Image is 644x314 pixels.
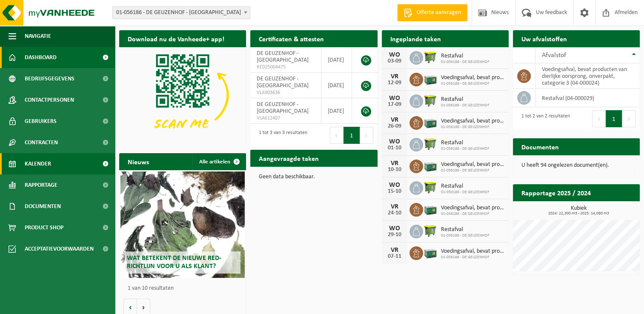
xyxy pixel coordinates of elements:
[257,89,315,96] span: VLA903636
[397,4,467,21] a: Offerte aanvragen
[441,146,489,151] span: 01-056186 - DE GEUZENHOF
[441,233,489,238] span: 01-056186 - DE GEUZENHOF
[517,211,640,216] span: 2024: 22,300 m3 - 2025: 14,080 m3
[441,183,489,190] span: Restafval
[25,153,51,174] span: Kalender
[423,158,438,173] img: PB-LB-0680-HPE-GN-01
[250,30,332,47] h2: Certificaten & attesten
[535,89,640,107] td: restafval (04-000029)
[386,188,403,194] div: 15-10
[257,50,309,63] span: DE GEUZENHOF - [GEOGRAPHIC_DATA]
[441,60,489,65] span: 01-056186 - DE GEUZENHOF
[423,93,438,108] img: WB-1100-HPE-GN-50
[441,168,504,173] span: 01-056186 - DE GEUZENHOF
[441,125,504,130] span: 01-056186 - DE GEUZENHOF
[360,127,373,144] button: Next
[386,167,403,173] div: 10-10
[441,161,504,168] span: Voedingsafval, bevat producten van dierlijke oorsprong, onverpakt, categorie 3
[119,153,157,170] h2: Nieuws
[119,47,246,143] img: Download de VHEPlus App
[542,52,566,59] span: Afvalstof
[592,110,606,127] button: Previous
[386,51,403,58] div: WO
[441,140,489,146] span: Restafval
[386,225,403,232] div: WO
[128,285,242,291] p: 1 van 10 resultaten
[127,255,221,270] span: Wat betekent de nieuwe RED-richtlijn voor u als klant?
[441,226,489,233] span: Restafval
[415,9,463,17] span: Offerte aanvragen
[535,63,640,89] td: voedingsafval, bevat producten van dierlijke oorsprong, onverpakt, categorie 3 (04-000024)
[386,145,403,151] div: 01-10
[25,196,61,217] span: Documenten
[25,238,94,260] span: Acceptatievoorwaarden
[441,211,504,217] span: 01-056186 - DE GEUZENHOF
[382,30,449,47] h2: Ingeplande taken
[423,71,438,86] img: PB-LB-0680-HPE-GN-01
[423,223,438,238] img: WB-1100-HPE-GN-50
[330,127,343,144] button: Previous
[423,202,438,216] img: PB-LB-0680-HPE-GN-01
[441,103,489,108] span: 01-056186 - DE GEUZENHOF
[112,6,250,19] span: 01-056186 - DE GEUZENHOF - GERAARDSBERGEN
[386,182,403,188] div: WO
[423,115,438,129] img: PB-LB-0680-HPE-GN-01
[386,138,403,145] div: WO
[321,47,352,73] td: [DATE]
[257,64,315,71] span: RED25004475
[25,132,58,153] span: Contracten
[517,206,640,216] h3: Kubiek
[441,118,504,125] span: Voedingsafval, bevat producten van dierlijke oorsprong, onverpakt, categorie 3
[250,150,327,166] h2: Aangevraagde taken
[386,123,403,129] div: 26-09
[441,81,504,86] span: 01-056186 - DE GEUZENHOF
[321,73,352,98] td: [DATE]
[386,117,403,123] div: VR
[257,76,309,89] span: DE GEUZENHOF - [GEOGRAPHIC_DATA]
[192,153,245,170] a: Alle artikelen
[513,138,567,155] h2: Documenten
[25,111,57,132] span: Gebruikers
[441,96,489,103] span: Restafval
[25,47,57,68] span: Dashboard
[423,137,438,151] img: WB-1100-HPE-GN-50
[386,73,403,80] div: VR
[386,95,403,102] div: WO
[622,110,635,127] button: Next
[25,68,74,89] span: Bedrijfsgegevens
[423,245,438,260] img: PB-LB-0680-HPE-GN-01
[25,174,57,196] span: Rapportage
[517,109,570,128] div: 1 tot 2 van 2 resultaten
[441,205,504,211] span: Voedingsafval, bevat producten van dierlijke oorsprong, onverpakt, categorie 3
[513,30,575,47] h2: Uw afvalstoffen
[25,26,51,47] span: Navigatie
[423,50,438,64] img: WB-1100-HPE-GN-50
[257,115,315,122] span: VLA612407
[521,163,631,168] p: U heeft 94 ongelezen document(en).
[441,74,504,81] span: Voedingsafval, bevat producten van dierlijke oorsprong, onverpakt, categorie 3
[255,126,307,145] div: 1 tot 3 van 3 resultaten
[606,110,622,127] button: 1
[25,89,74,111] span: Contactpersonen
[386,58,403,64] div: 03-09
[441,53,489,60] span: Restafval
[321,98,352,124] td: [DATE]
[386,102,403,108] div: 17-09
[119,30,233,47] h2: Download nu de Vanheede+ app!
[423,180,438,194] img: WB-1100-HPE-GN-50
[386,80,403,86] div: 12-09
[386,203,403,210] div: VR
[441,248,504,255] span: Voedingsafval, bevat producten van dierlijke oorsprong, onverpakt, categorie 3
[257,101,309,114] span: DE GEUZENHOF - [GEOGRAPHIC_DATA]
[386,210,403,216] div: 24-10
[386,254,403,260] div: 07-11
[120,171,245,278] a: Wat betekent de nieuwe RED-richtlijn voor u als klant?
[513,184,599,201] h2: Rapportage 2025 / 2024
[386,232,403,238] div: 29-10
[441,190,489,195] span: 01-056186 - DE GEUZENHOF
[259,174,369,180] p: Geen data beschikbaar.
[386,160,403,167] div: VR
[25,217,63,238] span: Product Shop
[386,247,403,254] div: VR
[441,255,504,260] span: 01-056186 - DE GEUZENHOF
